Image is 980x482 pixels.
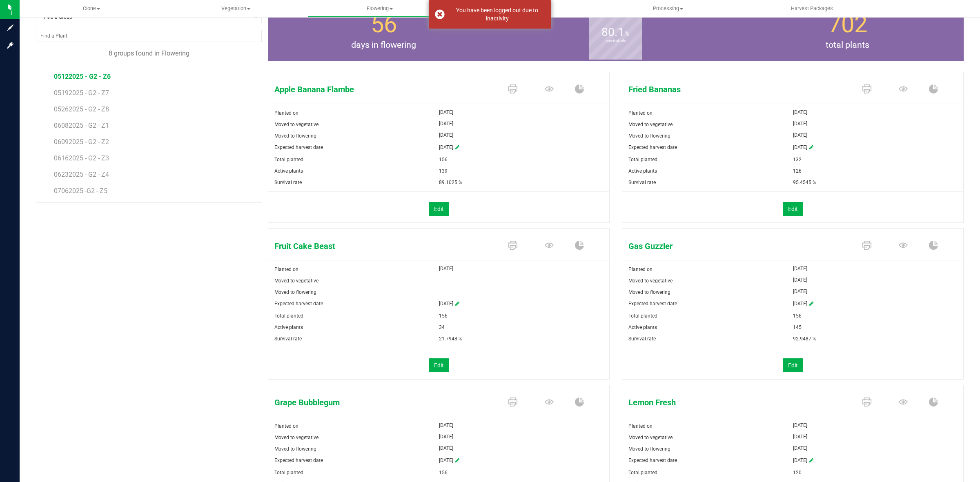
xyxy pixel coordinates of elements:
span: 06092025 - G2 - Z2 [54,138,109,146]
span: [DATE] [793,432,807,442]
span: 145 [793,322,802,333]
button: Edit [429,358,449,372]
span: 156 [439,154,448,165]
span: [DATE] [439,264,453,273]
span: Total planted [274,157,303,162]
span: Expected harvest date [628,458,677,463]
span: 56 [371,11,397,38]
span: Moved to flowering [628,446,670,452]
input: NO DATA FOUND [36,30,261,42]
span: Active plants [274,168,303,174]
span: [DATE] [793,443,807,453]
span: 95.4545 % [793,177,816,188]
span: Flowering [308,5,452,12]
span: Moved to vegetative [274,122,318,127]
span: Processing [596,5,739,12]
span: Planted on [628,423,653,429]
button: Edit [783,202,803,216]
span: Expected harvest date [628,301,677,307]
span: Harvest Packages [780,5,844,12]
button: Edit [783,358,803,372]
span: 126 [793,165,802,177]
span: Moved to flowering [274,289,316,295]
span: Survival rate [274,336,302,342]
span: 92.9487 % [793,333,816,344]
span: Grape Bubblegum [268,396,496,409]
span: [DATE] [439,119,453,129]
span: Total planted [628,470,657,475]
span: 139 [439,165,448,177]
span: Active plants [628,324,657,330]
span: Gas Guzzler [622,240,850,252]
span: [DATE] [439,107,453,117]
span: 05192025 - G2 - Z7 [54,89,109,97]
span: Moved to vegetative [628,122,673,127]
span: [DATE] [439,298,453,310]
span: Total planted [628,313,657,319]
span: Vegetation [164,5,307,12]
span: 156 [793,310,802,322]
inline-svg: Log in [6,41,14,49]
span: Survival rate [628,336,656,342]
span: [DATE] [439,142,453,154]
span: Planted on [274,423,298,429]
span: Total planted [628,157,657,162]
span: Planted on [628,110,653,116]
group-info-box: Total number of plants [738,2,958,61]
span: Moved to flowering [274,133,316,139]
span: Expected harvest date [628,144,677,150]
span: Expected harvest date [274,301,323,307]
span: [DATE] [793,455,807,467]
span: 702 [828,11,867,38]
span: 156 [439,310,448,322]
div: You have been logged out due to inactivity [449,6,545,22]
span: 156 [439,467,448,478]
span: Planted on [628,267,653,272]
span: [DATE] [793,420,807,430]
span: Active plants [274,324,303,330]
span: 132 [793,154,802,165]
inline-svg: Sign up [6,24,14,32]
span: [DATE] [439,432,453,442]
span: Moved to vegetative [274,278,318,284]
span: [DATE] [439,443,453,453]
span: 06232025 - G2 - Z4 [54,171,109,178]
span: 06082025 - G2 - Z1 [54,122,109,129]
span: Total planted [274,313,303,319]
span: 07062025 -G2 - Z5 [54,187,107,195]
span: Survival rate [628,180,656,185]
span: [DATE] [793,119,807,129]
span: Apple Banana Flambe [268,83,496,96]
span: total plants [732,38,964,51]
span: [DATE] [793,264,807,273]
span: Lemon Fresh [622,396,850,409]
span: 89.1025 % [439,177,462,188]
span: Moved to flowering [628,133,670,139]
span: [DATE] [793,287,807,296]
span: Active plants [628,168,657,174]
span: Expected harvest date [274,144,323,150]
span: 21.7948 % [439,333,462,344]
span: Clone [20,5,164,12]
span: [DATE] [439,420,453,430]
span: [DATE] [793,142,807,154]
span: 34 [439,322,445,333]
span: [DATE] [793,107,807,117]
span: Survival rate [274,180,302,185]
span: Moved to vegetative [274,435,318,440]
span: Total planted [274,470,303,475]
span: Moved to flowering [628,289,670,295]
span: [DATE] [439,130,453,140]
span: [DATE] [793,130,807,140]
group-info-box: Days in flowering [274,2,494,61]
span: 120 [793,467,802,478]
span: Moved to vegetative [628,435,673,440]
span: Fried Bananas [622,83,850,96]
span: Moved to vegetative [628,278,673,284]
span: 05262025 - G2 - Z8 [54,105,109,113]
span: Expected harvest date [274,458,323,463]
span: 06162025 - G2 - Z3 [54,154,109,162]
span: Fruit Cake Beast [268,240,496,252]
span: 05122025 - G2 - Z6 [54,73,111,80]
div: 8 groups found in Flowering [36,49,262,58]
